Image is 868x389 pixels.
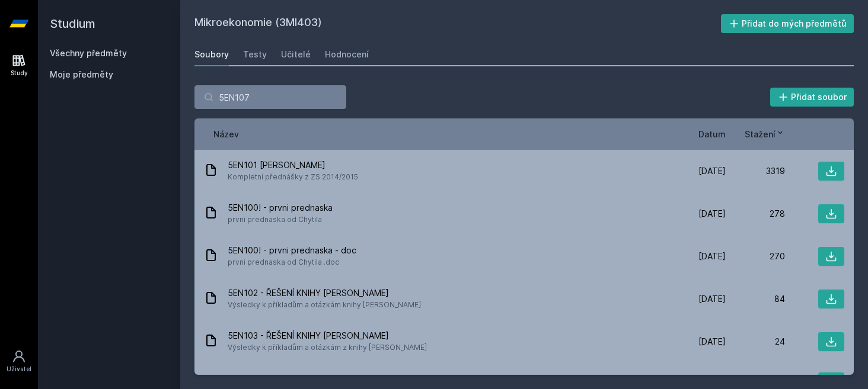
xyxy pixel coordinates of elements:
div: Hodnocení [325,49,369,60]
a: Všechny předměty [50,48,127,58]
a: Testy [243,43,267,66]
span: Výsledky k příkladům a otázkám knihy [PERSON_NAME] [228,299,421,311]
span: Kompletní přednášky z ZS 2014/2015 [228,171,358,183]
div: 270 [726,250,785,262]
span: Stažení [745,128,776,140]
span: [DATE] [698,208,726,220]
span: 5EN103 - ŘEŠENÍ KNIHY [PERSON_NAME] [228,330,427,342]
div: Testy [243,49,267,60]
span: Moje předměty [50,69,113,81]
button: Přidat do mých předmětů [721,14,854,33]
span: 5EN100! - prvni prednaska - doc [228,245,356,256]
div: 278 [726,208,785,220]
button: Přidat soubor [770,88,854,107]
span: [DATE] [698,165,726,177]
div: Soubory [194,49,229,60]
a: Soubory [194,43,229,66]
span: [DATE] [698,293,726,305]
div: Study [11,69,28,78]
div: Učitelé [281,49,311,60]
span: prvni prednaska od Chytila .doc [228,256,356,268]
div: 24 [726,336,785,348]
a: Učitelé [281,43,311,66]
h2: Mikroekonomie (3MI403) [194,14,721,33]
span: [DATE] [698,336,726,348]
span: 5EN100! - prvni prednaska [228,202,333,214]
button: Datum [698,128,726,140]
input: Hledej soubor [194,85,346,109]
div: 84 [726,293,785,305]
button: Název [213,128,239,140]
div: 3319 [726,165,785,177]
span: Výsledky k příkladům a otázkám z knihy [PERSON_NAME] [228,342,427,353]
div: Uživatel [7,365,31,374]
a: Hodnocení [325,43,369,66]
a: Uživatel [2,343,36,380]
span: 5EN102 - ŘEŠENÍ KNIHY [PERSON_NAME] [228,287,421,299]
span: [DATE] [698,250,726,262]
button: Stažení [745,128,785,140]
span: prvni prednaska od Chytila [228,214,333,226]
span: 5EN101 [PERSON_NAME] [228,159,358,171]
a: Study [2,47,36,83]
